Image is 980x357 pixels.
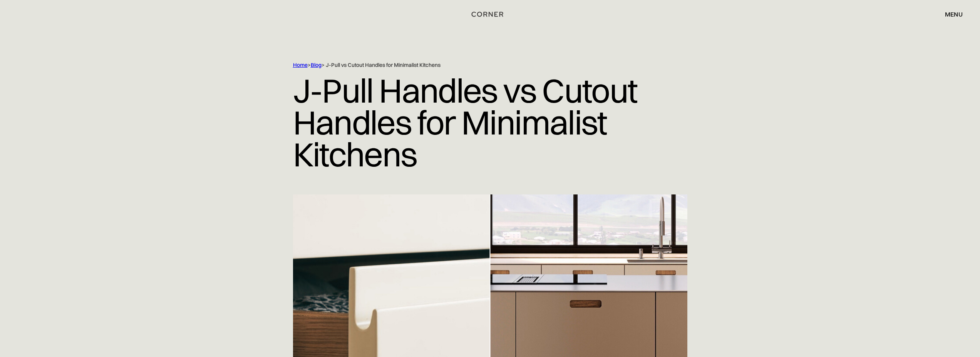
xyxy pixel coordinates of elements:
[463,9,517,19] a: home
[293,69,687,176] h1: J-Pull Handles vs Cutout Handles for Minimalist Kitchens
[293,61,308,68] a: Home
[311,61,322,68] a: Blog
[945,11,963,17] div: menu
[293,61,655,69] div: > > J-Pull vs Cutout Handles for Minimalist Kitchens
[937,8,963,21] div: menu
